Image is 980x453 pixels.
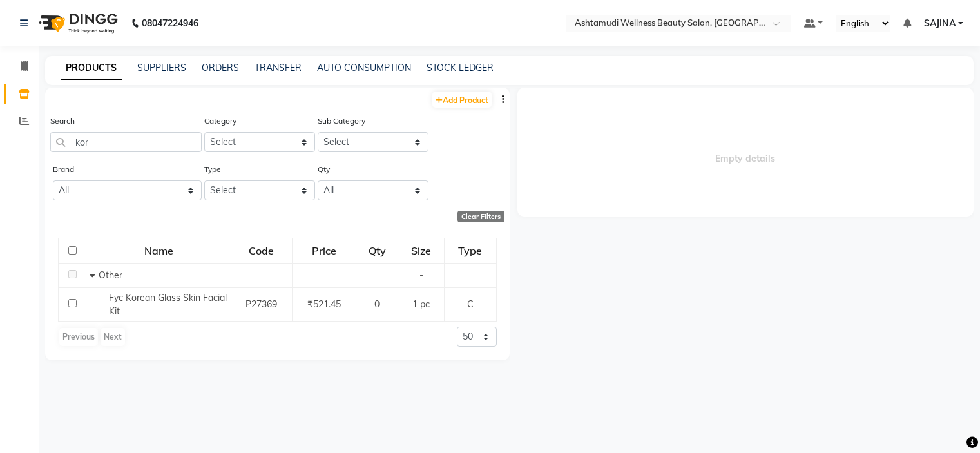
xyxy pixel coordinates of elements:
[419,269,423,281] span: -
[318,115,365,127] label: Sub Category
[50,115,75,127] label: Search
[317,62,411,73] a: AUTO CONSUMPTION
[318,164,330,175] label: Qty
[204,115,236,127] label: Category
[202,62,239,73] a: ORDERS
[53,164,74,175] label: Brand
[90,269,99,281] span: Collapse Row
[357,239,398,262] div: Qty
[109,292,227,317] span: Fyc Korean Glass Skin Facial Kit
[399,239,443,262] div: Size
[517,88,974,217] span: Empty details
[293,239,355,262] div: Price
[245,298,277,310] span: P27369
[204,164,221,175] label: Type
[232,239,291,262] div: Code
[50,132,202,152] input: Search by product name or code
[99,269,122,281] span: Other
[137,62,186,73] a: SUPPLIERS
[432,92,492,108] a: Add Product
[467,298,474,310] span: C
[924,17,956,30] span: SAJINA
[445,239,495,262] div: Type
[142,5,198,41] b: 08047224946
[87,239,230,262] div: Name
[33,5,121,41] img: logo
[307,298,341,310] span: ₹521.45
[412,298,430,310] span: 1 pc
[427,62,494,73] a: STOCK LEDGER
[374,298,380,310] span: 0
[457,211,504,222] div: Clear Filters
[255,62,302,73] a: TRANSFER
[61,57,122,80] a: PRODUCTS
